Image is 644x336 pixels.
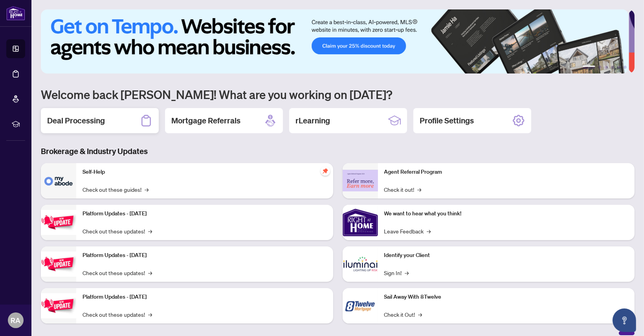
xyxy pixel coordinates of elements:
[343,170,378,191] img: Agent Referral Program
[145,185,149,194] span: →
[83,227,152,235] a: Check out these updates!→
[343,246,378,282] img: Identify your Client
[41,252,76,276] img: Platform Updates - July 8, 2025
[605,66,608,69] button: 3
[418,310,422,319] span: →
[83,268,152,277] a: Check out these updates!→
[427,227,431,235] span: →
[83,209,327,218] p: Platform Updates - [DATE]
[405,268,409,277] span: →
[624,66,627,69] button: 6
[41,9,629,73] img: Slide 0
[6,6,25,20] img: logo
[384,209,629,218] p: We want to hear what you think!
[148,310,152,319] span: →
[611,66,614,69] button: 4
[83,168,327,176] p: Self-Help
[47,115,105,126] h2: Deal Processing
[598,66,602,69] button: 2
[41,163,76,198] img: Self-Help
[11,315,21,326] span: RA
[295,115,330,126] h2: rLearning
[321,166,330,176] span: pushpin
[343,205,378,240] img: We want to hear what you think!
[83,310,152,319] a: Check out these updates!→
[148,268,152,277] span: →
[41,146,635,157] h3: Brokerage & Industry Updates
[41,210,76,235] img: Platform Updates - July 21, 2025
[418,185,422,194] span: →
[384,310,422,319] a: Check it Out!→
[384,268,409,277] a: Sign In!→
[583,66,595,69] button: 1
[83,185,149,194] a: Check out these guides!→
[83,251,327,260] p: Platform Updates - [DATE]
[384,227,431,235] a: Leave Feedback→
[41,87,635,102] h1: Welcome back [PERSON_NAME]! What are you working on [DATE]?
[41,293,76,318] img: Platform Updates - June 23, 2025
[171,115,240,126] h2: Mortgage Referrals
[343,288,378,323] img: Sail Away With 8Twelve
[384,293,629,301] p: Sail Away With 8Twelve
[420,115,474,126] h2: Profile Settings
[384,251,629,260] p: Identify your Client
[613,308,636,332] button: Open asap
[384,185,422,194] a: Check it out!→
[384,168,629,176] p: Agent Referral Program
[83,293,327,301] p: Platform Updates - [DATE]
[617,66,620,69] button: 5
[148,227,152,235] span: →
